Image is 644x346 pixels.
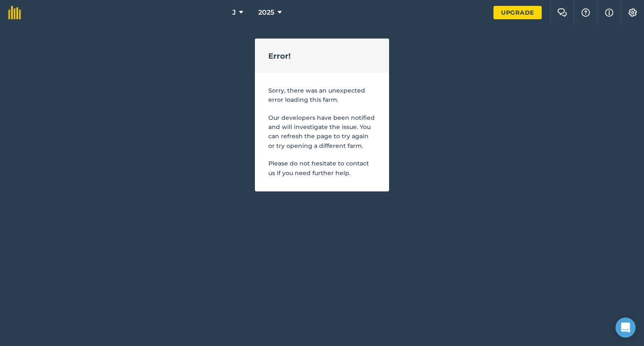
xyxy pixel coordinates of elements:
[268,159,376,178] p: Please do not hesitate to contact us if you need further help.
[557,8,567,17] img: Two speech bubbles overlapping with the left bubble in the forefront
[615,318,636,338] div: Open Intercom Messenger
[8,6,21,19] img: fieldmargin Logo
[268,86,376,105] p: Sorry, there was an unexpected error loading this farm.
[493,6,542,19] a: Upgrade
[581,8,591,17] img: A question mark icon
[628,8,638,17] img: A cog icon
[268,50,291,62] h2: Error!
[258,8,274,18] span: 2025
[232,8,236,18] span: J
[605,8,613,18] img: svg+xml;base64,PHN2ZyB4bWxucz0iaHR0cDovL3d3dy53My5vcmcvMjAwMC9zdmciIHdpZHRoPSIxNyIgaGVpZ2h0PSIxNy...
[268,113,376,151] p: Our developers have been notified and will investigate the issue. You can refresh the page to try...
